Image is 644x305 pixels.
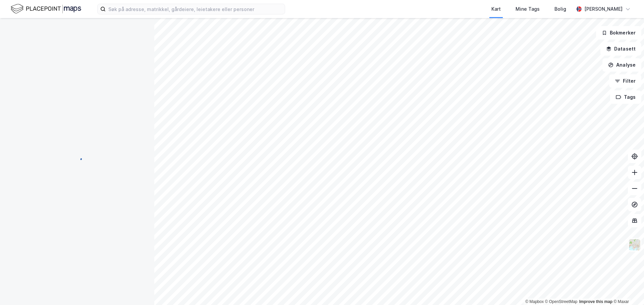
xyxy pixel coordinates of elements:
[516,5,540,13] div: Mine Tags
[628,238,641,251] img: Z
[600,42,641,56] button: Datasett
[491,5,501,13] div: Kart
[596,26,641,40] button: Bokmerker
[106,4,285,14] input: Søk på adresse, matrikkel, gårdeiere, leietakere eller personer
[610,273,644,305] div: Kontrollprogram for chat
[610,90,641,104] button: Tags
[584,5,623,13] div: [PERSON_NAME]
[525,299,544,304] a: Mapbox
[610,273,644,305] iframe: Chat Widget
[554,5,566,13] div: Bolig
[11,3,81,15] img: logo.f888ab2527a4732fd821a326f86c7f29.svg
[602,58,641,72] button: Analyse
[545,299,578,304] a: OpenStreetMap
[609,74,641,88] button: Filter
[579,299,612,304] a: Improve this map
[72,152,83,163] img: spinner.a6d8c91a73a9ac5275cf975e30b51cfb.svg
